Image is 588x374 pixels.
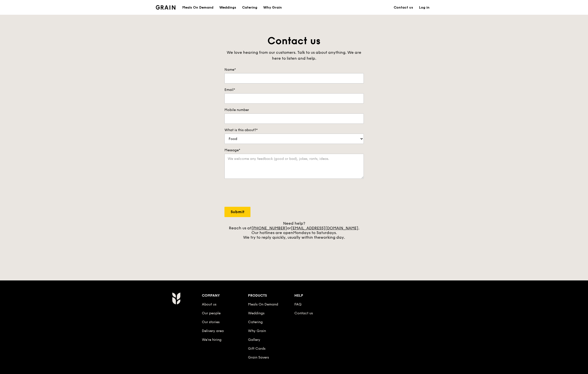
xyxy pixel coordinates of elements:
[224,108,364,112] label: Mobile number
[239,0,260,15] a: Catering
[216,0,239,15] a: Weddings
[156,5,176,10] img: Grain
[242,0,257,15] div: Catering
[294,292,341,299] div: Help
[224,184,299,203] iframe: reCAPTCHA
[251,226,287,230] a: [PHONE_NUMBER]
[391,0,416,15] a: Contact us
[320,235,345,240] span: working day.
[248,338,260,342] a: Gallery
[294,311,313,315] a: Contact us
[416,0,432,15] a: Log in
[291,226,358,230] a: [EMAIL_ADDRESS][DOMAIN_NAME]
[248,329,266,333] a: Why Grain
[202,311,221,315] a: Our people
[219,0,236,15] div: Weddings
[248,302,278,306] a: Meals On Demand
[172,292,181,305] img: Grain
[260,0,285,15] a: Why Grain
[263,0,282,15] div: Why Grain
[224,67,364,72] label: Name*
[202,329,224,333] a: Delivery area
[248,346,265,351] a: Gift Cards
[224,128,364,133] label: What is this about?*
[293,230,337,235] span: Mondays to Saturdays.
[224,148,364,153] label: Message*
[202,292,248,299] div: Company
[224,34,364,48] h1: Contact us
[224,221,364,240] div: Need help? Reach us at or . Our hotlines are open We try to reply quickly, usually within the
[182,0,213,15] div: Meals On Demand
[248,292,294,299] div: Products
[294,302,301,306] a: FAQ
[248,355,269,360] a: Grain Savers
[224,207,250,217] input: Submit
[224,50,364,61] div: We love hearing from our customers. Talk to us about anything. We are here to listen and help.
[202,320,220,324] a: Our stories
[224,87,364,92] label: Email*
[202,338,222,342] a: We’re hiring
[248,311,264,315] a: Weddings
[202,302,216,306] a: About us
[248,320,263,324] a: Catering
